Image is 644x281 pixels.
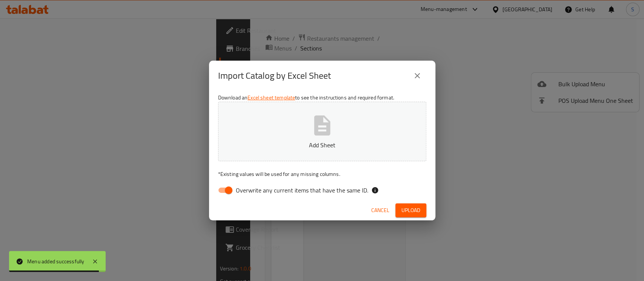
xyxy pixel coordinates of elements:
button: Add Sheet [218,102,426,161]
p: Existing values will be used for any missing columns. [218,170,426,178]
button: Cancel [368,203,392,217]
p: Add Sheet [230,140,415,150]
span: Overwrite any current items that have the same ID. [236,186,368,195]
button: Upload [395,203,426,217]
button: close [408,67,426,85]
span: Upload [401,206,420,215]
h2: Import Catalog by Excel Sheet [218,70,331,82]
span: Cancel [371,206,389,215]
div: Download an to see the instructions and required format. [209,91,435,200]
a: Excel sheet template [247,93,295,102]
svg: If the overwrite option isn't selected, then the items that match an existing ID will be ignored ... [371,186,379,194]
div: Menu added successfully [27,257,85,266]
